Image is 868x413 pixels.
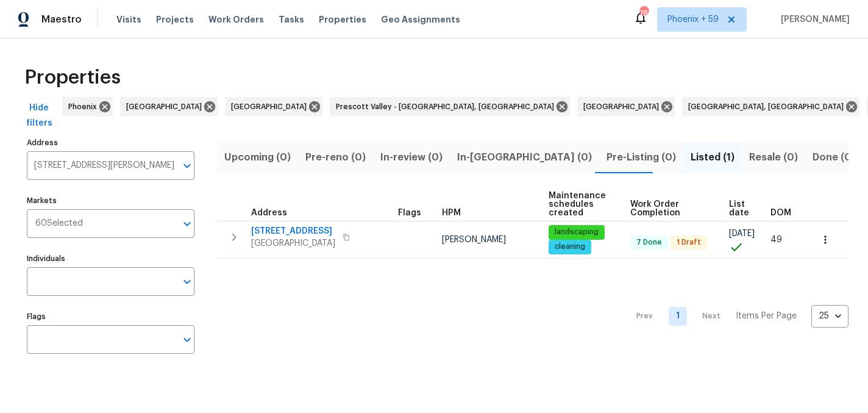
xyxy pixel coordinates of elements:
[279,15,304,24] span: Tasks
[682,97,859,117] div: [GEOGRAPHIC_DATA], [GEOGRAPHIC_DATA]
[607,149,676,166] span: Pre-Listing (0)
[179,331,196,348] button: Open
[691,149,735,166] span: Listed (1)
[336,101,559,113] span: Prescott Valley - [GEOGRAPHIC_DATA], [GEOGRAPHIC_DATA]
[729,200,750,217] span: List date
[672,237,706,248] span: 1 Draft
[330,97,570,117] div: Prescott Valley - [GEOGRAPHIC_DATA], [GEOGRAPHIC_DATA]
[179,157,196,174] button: Open
[380,149,443,166] span: In-review (0)
[813,149,855,166] span: Done (0)
[749,149,798,166] span: Resale (0)
[251,209,287,217] span: Address
[27,255,194,262] label: Individuals
[688,101,848,113] span: [GEOGRAPHIC_DATA], [GEOGRAPHIC_DATA]
[577,97,675,117] div: [GEOGRAPHIC_DATA]
[27,313,194,320] label: Flags
[667,13,719,26] span: Phoenix + 59
[126,101,207,113] span: [GEOGRAPHIC_DATA]
[35,218,83,229] span: 60 Selected
[116,13,141,26] span: Visits
[442,209,461,217] span: HPM
[776,13,850,26] span: [PERSON_NAME]
[811,300,848,332] div: 25
[550,227,603,237] span: landscaping
[208,13,264,26] span: Work Orders
[27,197,194,204] label: Markets
[457,149,592,166] span: In-[GEOGRAPHIC_DATA] (0)
[398,209,421,217] span: Flags
[225,97,322,117] div: [GEOGRAPHIC_DATA]
[156,13,194,26] span: Projects
[24,71,121,84] span: Properties
[20,97,59,134] button: Hide filters
[639,7,648,20] div: 780
[770,209,791,217] span: DOM
[27,139,194,146] label: Address
[631,237,667,248] span: 7 Done
[120,97,218,117] div: [GEOGRAPHIC_DATA]
[550,242,590,252] span: cleaning
[224,149,291,166] span: Upcoming (0)
[729,229,755,238] span: [DATE]
[179,273,196,290] button: Open
[442,235,506,244] span: [PERSON_NAME]
[179,215,196,232] button: Open
[41,13,82,26] span: Maestro
[770,235,782,244] span: 49
[305,149,366,166] span: Pre-reno (0)
[319,13,366,26] span: Properties
[630,200,708,217] span: Work Order Completion
[381,13,460,26] span: Geo Assignments
[583,101,664,113] span: [GEOGRAPHIC_DATA]
[62,97,113,117] div: Phoenix
[625,266,848,366] nav: Pagination Navigation
[24,101,54,131] span: Hide filters
[231,101,311,113] span: [GEOGRAPHIC_DATA]
[736,310,797,322] p: Items Per Page
[68,101,102,113] span: Phoenix
[549,192,610,217] span: Maintenance schedules created
[251,237,335,250] span: [GEOGRAPHIC_DATA]
[251,225,335,237] span: [STREET_ADDRESS]
[669,307,687,326] a: Goto page 1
